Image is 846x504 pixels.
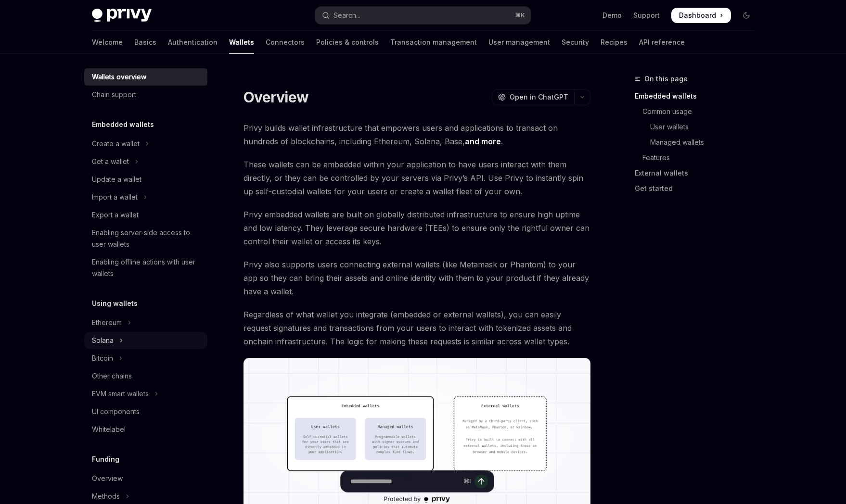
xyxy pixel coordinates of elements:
[465,137,501,147] a: and more
[562,31,589,54] a: Security
[229,31,254,54] a: Wallets
[92,174,141,185] div: Update a wallet
[333,10,360,21] div: Search...
[244,158,590,198] span: These wallets can be embedded within your application to have users interact with them directly, ...
[315,7,531,24] button: Open search
[92,353,113,364] div: Bitcoin
[635,165,762,181] a: External wallets
[635,181,762,196] a: Get started
[84,153,207,170] button: Toggle Get a wallet section
[639,31,685,54] a: API reference
[92,256,202,279] div: Enabling offline actions with user wallets
[633,11,660,20] a: Support
[635,150,762,165] a: Features
[266,31,305,54] a: Connectors
[602,11,622,20] a: Demo
[635,135,762,150] a: Managed wallets
[84,385,207,403] button: Toggle EVM smart wallets section
[92,9,152,22] img: dark logo
[92,473,123,484] div: Overview
[92,424,126,435] div: Whitelabel
[92,209,139,221] div: Export a wallet
[492,89,574,105] button: Open in ChatGPT
[92,370,132,382] div: Other chains
[84,403,207,420] a: UI components
[84,350,207,367] button: Toggle Bitcoin section
[671,8,731,23] a: Dashboard
[92,31,123,54] a: Welcome
[84,189,207,206] button: Toggle Import a wallet section
[244,258,590,298] span: Privy also supports users connecting external wallets (like Metamask or Phantom) to your app so t...
[84,135,207,152] button: Toggle Create a wallet section
[92,454,119,465] h5: Funding
[739,8,754,23] button: Toggle dark mode
[635,88,762,104] a: Embedded wallets
[635,104,762,119] a: Common usage
[84,224,207,253] a: Enabling server-side access to user wallets
[350,471,460,492] input: Ask a question...
[92,138,140,150] div: Create a wallet
[488,31,550,54] a: User management
[244,121,590,148] span: Privy builds wallet infrastructure that empowers users and applications to transact on hundreds o...
[84,68,207,86] a: Wallets overview
[679,11,716,20] span: Dashboard
[84,421,207,438] a: Whitelabel
[244,308,590,348] span: Regardless of what wallet you integrate (embedded or external wallets), you can easily request si...
[84,206,207,224] a: Export a wallet
[92,227,202,250] div: Enabling server-side access to user wallets
[92,156,129,167] div: Get a wallet
[601,31,628,54] a: Recipes
[244,208,590,248] span: Privy embedded wallets are built on globally distributed infrastructure to ensure high uptime and...
[515,12,525,19] span: ⌘ K
[635,119,762,135] a: User wallets
[92,191,138,203] div: Import a wallet
[92,406,140,417] div: UI components
[84,314,207,331] button: Toggle Ethereum section
[168,31,218,54] a: Authentication
[92,89,136,101] div: Chain support
[92,317,122,328] div: Ethereum
[84,470,207,487] a: Overview
[244,88,308,106] h1: Overview
[84,86,207,103] a: Chain support
[510,92,568,102] span: Open in ChatGPT
[84,253,207,282] a: Enabling offline actions with user wallets
[84,332,207,349] button: Toggle Solana section
[92,298,138,309] h5: Using wallets
[92,71,146,83] div: Wallets overview
[84,367,207,385] a: Other chains
[134,31,156,54] a: Basics
[390,31,477,54] a: Transaction management
[92,491,120,502] div: Methods
[644,73,688,85] span: On this page
[84,171,207,188] a: Update a wallet
[92,335,114,346] div: Solana
[316,31,379,54] a: Policies & controls
[92,388,149,400] div: EVM smart wallets
[92,119,154,130] h5: Embedded wallets
[474,475,488,488] button: Send message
